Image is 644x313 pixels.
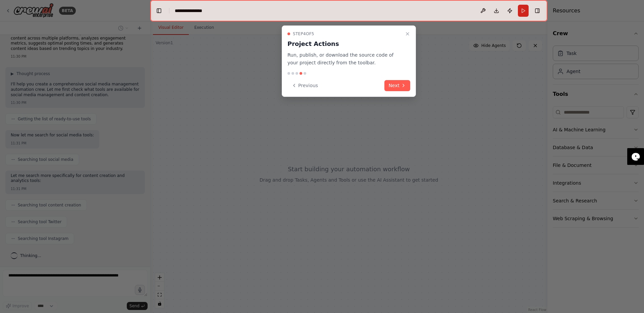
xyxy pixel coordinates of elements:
[404,30,412,38] button: Close walkthrough
[154,6,164,15] button: Hide left sidebar
[293,31,314,37] span: Step 4 of 5
[287,51,402,67] p: Run, publish, or download the source code of your project directly from the toolbar.
[287,80,322,91] button: Previous
[384,80,410,91] button: Next
[287,39,402,49] h3: Project Actions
